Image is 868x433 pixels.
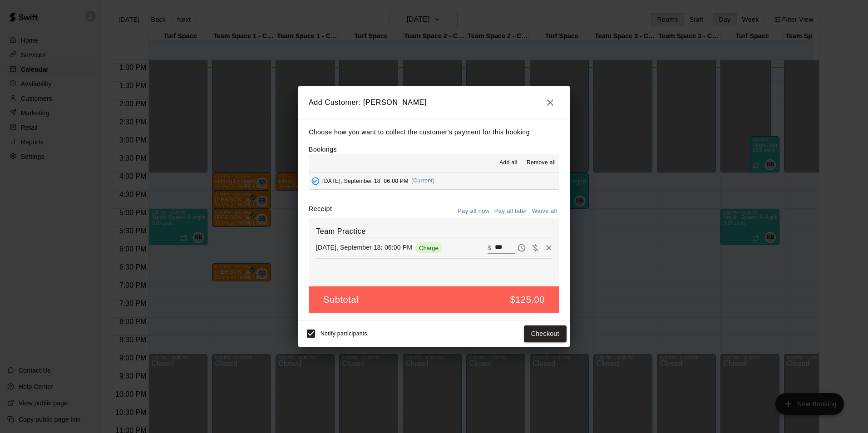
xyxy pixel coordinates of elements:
p: Choose how you want to collect the customer's payment for this booking [309,127,559,138]
h5: Subtotal [323,294,359,306]
span: Waive payment [528,243,542,251]
h5: $125.00 [510,294,545,306]
p: $ [488,243,491,252]
label: Bookings [309,146,337,153]
h6: Team Practice [316,226,552,237]
span: [DATE], September 18: 06:00 PM [322,177,409,184]
button: Waive all [529,204,559,218]
p: [DATE], September 18: 06:00 PM [316,243,412,252]
button: Checkout [524,325,567,342]
button: Add all [494,156,523,170]
span: Notify participants [321,331,367,337]
span: Charge [415,245,442,251]
button: Pay all later [492,204,530,218]
span: Pay later [515,243,528,251]
span: Remove all [527,158,556,167]
span: Add all [499,158,518,167]
button: Added - Collect Payment [309,174,322,188]
label: Receipt [309,204,332,218]
button: Added - Collect Payment[DATE], September 18: 06:00 PM(Current) [309,172,559,189]
button: Remove [542,241,556,255]
button: Remove all [523,156,559,170]
span: (Current) [411,177,435,184]
h2: Add Customer: [PERSON_NAME] [298,86,570,119]
button: Pay all now [455,204,492,218]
